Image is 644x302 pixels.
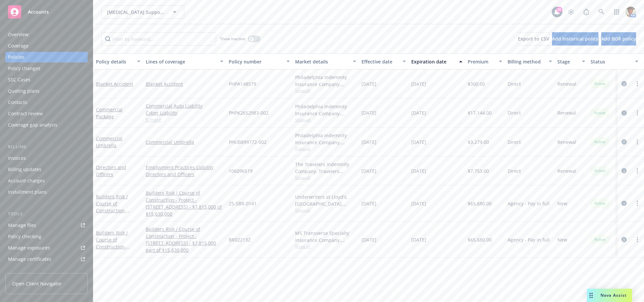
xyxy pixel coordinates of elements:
button: Add historical policy [552,32,599,46]
span: Manage exposures [5,243,88,253]
a: Policy changes [5,63,88,74]
div: Overview [8,29,29,40]
button: Market details [292,53,359,69]
span: PHPK2652983-002 [229,109,269,116]
span: Direct [508,80,521,87]
div: The Travelers Indemnity Company, Travelers Insurance [295,161,356,175]
a: circleInformation [620,109,628,117]
a: circleInformation [620,167,628,175]
a: circleInformation [620,236,628,244]
div: Status [591,58,631,65]
div: Invoices [8,153,26,163]
a: Accounts [5,3,88,21]
div: Manage files [8,220,36,231]
button: Nova Assist [587,289,632,302]
button: Policy details [93,53,143,69]
a: Account charges [5,175,88,186]
a: more [633,109,641,117]
a: Policies [5,52,88,62]
button: Expiration date [409,53,465,69]
div: 35 [556,7,562,13]
a: Blanket Accident [96,81,133,87]
a: Commercial Umbrella [146,139,223,146]
span: Direct [508,109,521,116]
span: Accounts [28,9,49,15]
span: [DATE] [362,236,376,243]
span: Active [593,168,606,174]
span: $17,144.00 [468,109,492,116]
span: New [557,236,567,243]
a: circleInformation [620,80,628,88]
div: Tools [5,211,88,217]
span: $65,680.00 [468,236,492,243]
div: Contacts [8,97,27,108]
span: Agency - Pay in full [508,236,550,243]
span: Renewal [557,80,576,87]
a: Contract review [5,108,88,119]
span: Direct [508,167,521,174]
a: more [633,199,641,207]
input: Filter by keyword... [101,32,216,46]
a: more [633,236,641,244]
a: Coverage [5,41,88,51]
button: Status [588,53,641,69]
span: $300.00 [468,80,485,87]
span: Renewal [557,139,576,146]
span: [DATE] [411,109,426,116]
span: Show all [295,207,356,213]
span: [DATE] [362,139,376,146]
div: Installment plans [8,187,47,197]
a: Blanket Accident [146,80,223,87]
div: Policy number [229,58,282,65]
a: Employment Practices Liability [146,164,223,171]
span: [DATE] [411,139,426,146]
span: Open Client Navigator [12,280,62,287]
a: Builders Risk / Course of Construction - Project - [STREET_ADDRESS] - $7,815,000 of $15,630,000 [146,189,223,217]
a: Report a Bug [580,5,593,19]
div: Billing [5,144,88,150]
div: Policy details [96,58,133,65]
span: [DATE] [362,200,376,207]
div: Manage claims [8,265,41,276]
span: Show all [295,117,356,123]
div: Market details [295,58,349,65]
button: Policy number [226,53,292,69]
span: Agency - Pay in full [508,200,550,207]
a: Stop snowing [564,5,578,19]
span: Renewal [557,167,576,174]
span: Active [593,200,606,206]
div: Coverage gap analysis [8,120,57,130]
a: Invoices [5,153,88,163]
a: Commercial Package [96,106,122,120]
span: Add historical policy [552,36,599,42]
button: Premium [465,53,505,69]
a: Manage claims [5,265,88,276]
div: Account charges [8,175,45,186]
a: more [633,80,641,88]
button: Lines of coverage [143,53,226,69]
span: PHUB899772-002 [229,139,267,146]
span: Show all [295,88,356,93]
button: Effective date [359,53,409,69]
span: Direct [508,139,521,146]
span: [DATE] [362,109,376,116]
span: Add BOR policy [601,36,636,42]
div: MS Transverse Specialty Insurance Company, Transverse Insurance Company, RT Specialty Insurance S... [295,230,356,244]
button: [MEDICAL_DATA] Support Community [GEOGRAPHIC_DATA] [101,5,184,19]
div: Policy changes [8,63,40,74]
span: $65,680.00 [468,200,492,207]
span: BR022132 [229,236,251,243]
div: Lines of coverage [146,58,216,65]
button: Add BOR policy [601,32,636,46]
div: Manage certificates [8,254,51,264]
span: Show all [295,244,356,249]
span: $3,279.00 [468,139,489,146]
a: more [633,138,641,146]
span: Show inactive [220,36,245,42]
a: Policy checking [5,231,88,242]
a: Builders Risk / Course of Construction [96,230,138,278]
a: Cyber Liability [146,109,223,116]
span: Renewal [557,109,576,116]
div: Coverage [8,41,29,51]
div: Expiration date [411,58,455,65]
